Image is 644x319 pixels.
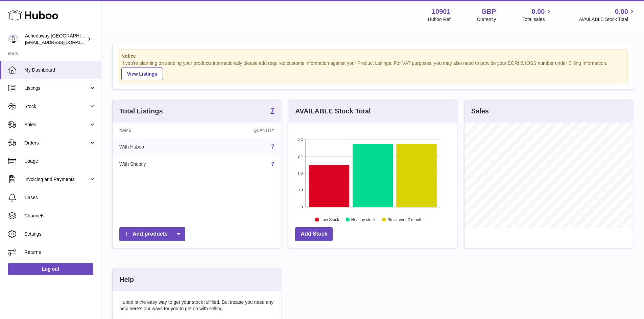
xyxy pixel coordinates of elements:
td: With Huboo [113,138,204,156]
span: Sales [24,122,89,128]
span: Returns [24,249,96,256]
span: Stock [24,103,89,110]
a: 7 [271,161,274,167]
span: Usage [24,158,96,164]
span: Listings [24,85,89,91]
h3: Sales [471,107,489,116]
a: 7 [270,107,274,115]
span: [EMAIL_ADDRESS][DOMAIN_NAME] [25,39,99,45]
a: Log out [8,263,93,275]
text: 1.6 [298,171,303,175]
div: Achedaway [GEOGRAPHIC_DATA] [25,33,86,46]
text: 0 [301,205,303,209]
span: Settings [24,231,96,237]
span: Invoicing and Payments [24,176,89,183]
text: Healthy stock [351,217,376,222]
a: View Listings [121,68,163,80]
span: Total sales [522,16,552,23]
p: Huboo is the easy way to get your stock fulfilled. But incase you need any help here's our ways f... [119,299,274,312]
strong: GBP [481,7,496,16]
span: Orders [24,140,89,146]
strong: 10901 [432,7,451,16]
span: 0.00 [532,7,545,16]
a: 7 [271,144,274,150]
div: Huboo Ref [428,16,451,23]
strong: 7 [270,107,274,114]
img: admin@newpb.co.uk [8,34,18,44]
text: 2.4 [298,154,303,158]
div: If you're planning on sending your products internationally please add required customs informati... [121,60,624,80]
h3: Help [119,275,134,284]
h3: Total Listings [119,107,163,116]
div: Currency [477,16,496,23]
h3: AVAILABLE Stock Total [295,107,371,116]
td: With Shopify [113,156,204,173]
text: 3.2 [298,137,303,141]
span: AVAILABLE Stock Total [579,16,636,23]
span: Channels [24,213,96,219]
span: My Dashboard [24,67,96,73]
a: 0.00 AVAILABLE Stock Total [579,7,636,23]
span: Cases [24,194,96,201]
strong: Notice [121,53,624,59]
span: 0.00 [615,7,628,16]
a: Add Stock [295,227,333,241]
text: 0.8 [298,188,303,192]
a: Add products [119,227,185,241]
text: Low Stock [320,217,339,222]
text: Stock over 2 months [388,217,425,222]
th: Name [113,123,204,138]
a: 0.00 Total sales [522,7,552,23]
th: Quantity [204,123,281,138]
